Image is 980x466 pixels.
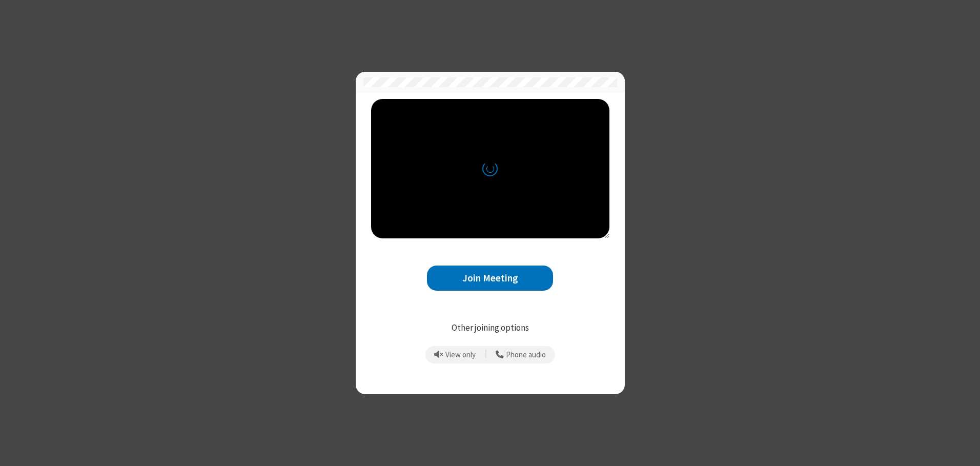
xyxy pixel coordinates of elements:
span: Phone audio [506,351,546,359]
span: | [485,348,487,362]
button: Prevent echo when there is already an active mic and speaker in the room. [431,346,480,363]
button: Join Meeting [427,266,553,291]
button: Use your phone for mic and speaker while you view the meeting on this device. [492,346,550,363]
span: View only [445,351,476,359]
p: Other joining options [371,321,609,335]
